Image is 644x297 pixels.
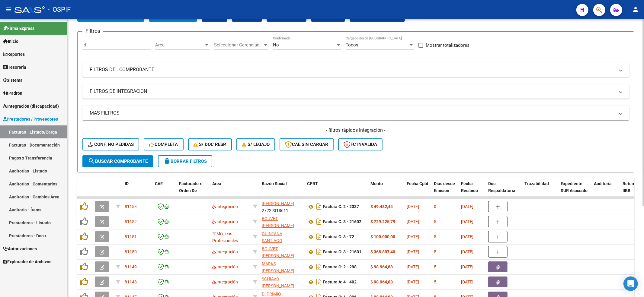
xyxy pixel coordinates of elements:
span: BOUVET [PERSON_NAME] [262,216,294,228]
div: 20334883559 [262,230,302,243]
span: - OSPIF [48,3,71,16]
span: [DATE] [461,264,473,269]
span: Fecha Recibido [461,181,478,193]
i: Descargar documento [315,232,323,242]
datatable-header-cell: Expediente SUR Asociado [558,177,591,204]
span: Facturado x Orden De [179,181,202,193]
datatable-header-cell: Auditoria [591,177,620,204]
button: Conf. no pedidas [82,138,139,150]
span: Auditoria [594,181,612,186]
span: Monto [370,181,383,186]
span: 5 [434,219,436,224]
span: Doc Respaldatoria [488,181,515,193]
span: CAE [155,181,163,186]
span: Explorador de Archivos [3,258,51,265]
span: [DATE] [407,234,419,239]
span: Expediente SUR Asociado [561,181,588,193]
span: 81153 [125,204,137,209]
strong: Factura C: 3 - 21601 [323,250,361,254]
i: Descargar documento [315,262,323,272]
span: Borrar Filtros [163,159,207,164]
div: Open Intercom Messenger [623,276,638,291]
mat-panel-title: FILTROS DE INTEGRACION [90,88,615,95]
span: Tesorería [3,64,26,71]
h3: Filtros [82,27,103,35]
span: 5 [434,280,436,284]
h4: - filtros rápidos Integración - [82,127,629,134]
span: 5 [434,249,436,254]
strong: Factura A: 4 - 402 [323,280,357,285]
span: QUINTANA SANTIAGO [262,231,282,243]
datatable-header-cell: Doc Respaldatoria [486,177,522,204]
mat-expansion-panel-header: FILTROS DE INTEGRACION [82,84,629,99]
datatable-header-cell: CPBT [305,177,368,204]
span: MARKS [PERSON_NAME] [262,261,294,273]
span: Integración [212,204,238,209]
span: Integración [212,249,238,254]
i: Descargar documento [315,247,323,257]
span: 0 [434,204,436,209]
mat-icon: delete [163,157,171,165]
span: No [273,42,279,48]
button: Borrar Filtros [158,155,212,167]
datatable-header-cell: ID [122,177,152,204]
span: [DATE] [461,234,473,239]
span: [DATE] [461,280,473,284]
strong: $ 100.000,00 [370,234,395,239]
button: S/ Doc Resp. [188,138,232,150]
span: Días desde Emisión [434,181,455,193]
span: Reportes [3,51,25,58]
span: Padrón [3,90,22,96]
div: 27214425020 [262,245,302,258]
span: Integración (discapacidad) [3,103,59,109]
span: Area [155,42,204,48]
strong: $ 98.964,88 [370,264,393,269]
button: CAE SIN CARGAR [280,138,334,150]
strong: Factura C: 2 - 2337 [323,204,359,209]
mat-panel-title: MAS FILTROS [90,110,615,116]
span: 81148 [125,280,137,284]
span: [DATE] [461,219,473,224]
span: [PERSON_NAME] [262,201,294,206]
span: CAE SIN CARGAR [285,142,328,147]
button: FC Inválida [338,138,383,150]
span: [DATE] [407,249,419,254]
datatable-header-cell: Fecha Cpbt [404,177,431,204]
span: [DATE] [461,249,473,254]
span: Integración [212,280,238,284]
span: Todos [346,42,358,48]
strong: $ 729.225,79 [370,219,395,224]
span: Seleccionar Gerenciador [214,42,263,48]
span: Integración [212,219,238,224]
span: Buscar Comprobante [88,159,148,164]
div: 27214425020 [262,215,302,228]
mat-icon: person [632,6,639,13]
span: [DATE] [407,219,419,224]
span: BOUVET [PERSON_NAME] [262,246,294,258]
strong: Factura C: 3 - 21602 [323,220,361,224]
datatable-header-cell: Trazabilidad [522,177,558,204]
strong: $ 49.482,44 [370,204,393,209]
div: 27229318611 [262,200,302,213]
span: Autorizaciones [3,245,37,252]
button: Completa [144,138,184,150]
strong: Factura C: 3 - 72 [323,235,354,239]
span: 81149 [125,264,137,269]
span: Area [212,181,221,186]
button: Buscar Comprobante [82,155,153,167]
mat-icon: menu [5,6,12,13]
datatable-header-cell: Facturado x Orden De [177,177,210,204]
span: 5 [434,234,436,239]
span: [DATE] [461,204,473,209]
mat-panel-title: FILTROS DEL COMPROBANTE [90,66,615,73]
span: Razón Social [262,181,287,186]
span: S/ Doc Resp. [194,142,227,147]
span: [DATE] [407,264,419,269]
span: S/ legajo [242,142,270,147]
span: Fecha Cpbt [407,181,428,186]
mat-expansion-panel-header: FILTROS DEL COMPROBANTE [82,62,629,77]
span: Retencion IIBB [623,181,642,193]
span: Integración [212,264,238,269]
strong: Factura C: 2 - 298 [323,265,357,270]
i: Descargar documento [315,202,323,211]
